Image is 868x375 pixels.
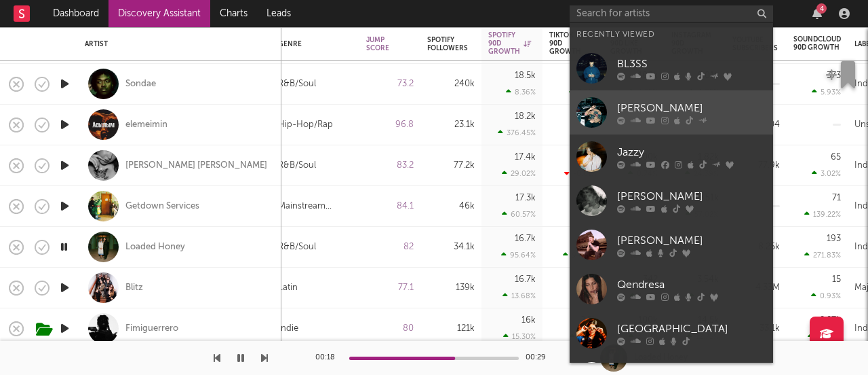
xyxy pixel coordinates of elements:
[85,40,268,48] div: Artist
[366,158,414,174] div: 83.2
[427,280,475,296] div: 139k
[125,160,267,172] a: [PERSON_NAME] [PERSON_NAME]
[804,210,841,219] div: 139.22 %
[570,135,773,179] a: Jazzy
[515,71,536,80] div: 18.5k
[427,76,475,92] div: 240k
[506,88,536,96] div: 8.36 %
[125,200,199,213] a: Getdown Services
[811,291,841,300] div: 0.93 %
[503,332,536,341] div: 15.30 %
[125,282,143,294] a: Blitz
[427,36,468,52] div: Spotify Followers
[570,5,773,22] input: Search for artists
[569,88,597,96] div: 3.51 %
[366,117,414,133] div: 96.8
[366,239,414,255] div: 82
[278,76,316,92] div: R&B/Soul
[501,251,536,260] div: 95.64 %
[832,275,841,284] div: 15
[488,31,531,56] div: Spotify 90D Growth
[793,35,841,52] div: Soundcloud 90D Growth
[570,267,773,311] a: Qendresa
[515,194,536,202] div: 17.3k
[278,158,316,174] div: R&B/Soul
[278,198,353,215] div: Mainstream Electronic
[502,210,536,219] div: 60.57 %
[515,234,536,243] div: 16.7k
[125,119,167,131] a: elemeimin
[366,321,414,337] div: 80
[427,158,475,174] div: 77.2k
[427,117,475,133] div: 23.1k
[563,251,597,260] div: 94.16 %
[812,8,822,19] button: 4
[804,251,841,260] div: 271.83 %
[427,239,475,255] div: 34.1k
[515,153,536,162] div: 17.4k
[427,198,475,215] div: 46k
[278,239,316,255] div: R&B/Soul
[570,179,773,223] a: [PERSON_NAME]
[366,76,414,92] div: 73.2
[502,169,536,178] div: 29.02 %
[515,112,536,121] div: 18.2k
[278,117,333,133] div: Hip-Hop/Rap
[427,321,475,337] div: 121k
[827,234,841,243] div: 193
[366,198,414,215] div: 84.1
[366,36,393,52] div: Jump Score
[125,78,156,90] a: Sondae
[816,3,827,14] div: 4
[808,332,841,341] div: 14.05 %
[315,350,342,366] div: 00:18
[576,26,766,43] div: Recently Viewed
[617,188,766,204] div: [PERSON_NAME]
[812,169,841,178] div: 3.02 %
[570,46,773,90] a: BL3SS
[570,223,773,267] a: [PERSON_NAME]
[125,241,185,253] a: Loaded Honey
[570,90,773,135] a: [PERSON_NAME]
[278,280,298,296] div: Latin
[617,321,766,337] div: [GEOGRAPHIC_DATA]
[521,316,536,325] div: 16k
[526,350,553,366] div: 00:29
[278,40,346,48] div: Genre
[564,169,597,178] div: -0.61 %
[831,153,841,162] div: 65
[515,275,536,284] div: 16.7k
[617,276,766,293] div: Qendresa
[570,311,773,355] a: [GEOGRAPHIC_DATA]
[617,144,766,160] div: Jazzy
[125,323,178,335] a: Fimiguerrero
[617,232,766,249] div: [PERSON_NAME]
[278,321,298,337] div: Indie
[366,280,414,296] div: 77.1
[832,194,841,202] div: 71
[617,56,766,72] div: BL3SS
[617,100,766,116] div: [PERSON_NAME]
[549,31,581,56] div: Tiktok 90D Growth
[498,128,536,137] div: 376.45 %
[502,291,536,300] div: 13.68 %
[812,88,841,96] div: 5.93 %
